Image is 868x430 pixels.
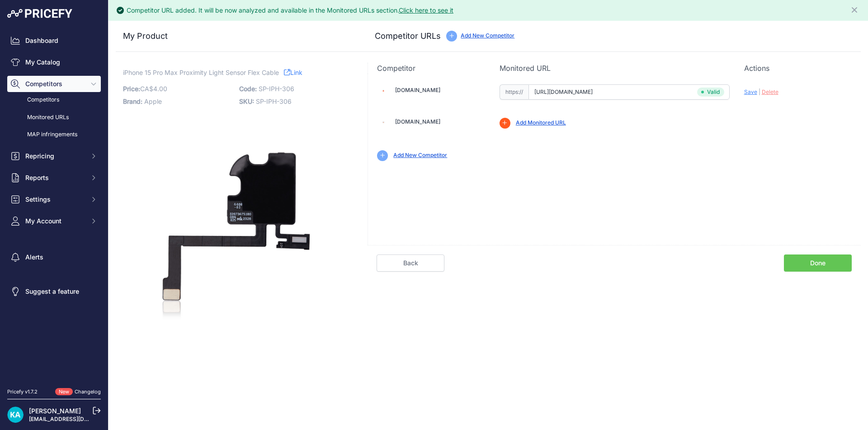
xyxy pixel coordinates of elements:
p: Monitored URL [500,63,730,74]
h3: Competitor URLs [375,30,441,42]
span: Apple [144,97,162,105]
a: Competitors [7,92,101,108]
h3: My Product [123,30,349,42]
a: Add New Competitor [461,32,514,39]
a: Changelog [75,388,101,395]
a: Alerts [7,249,101,265]
a: [PERSON_NAME] [29,407,81,415]
a: [EMAIL_ADDRESS][DOMAIN_NAME] [29,416,123,422]
span: Save [744,88,757,95]
span: New [55,388,73,396]
span: Delete [762,88,778,95]
a: [DOMAIN_NAME] [395,118,440,125]
span: SP-IPH-306 [256,97,292,105]
span: Brand: [123,97,142,105]
span: Repricing [25,152,85,161]
button: Repricing [7,148,101,164]
input: mtech.shop/product [528,84,730,100]
a: [DOMAIN_NAME] [395,87,440,93]
span: iPhone 15 Pro Max Proximity Light Sensor Flex Cable [123,67,279,78]
button: Reports [7,170,101,186]
p: Competitor [377,63,485,74]
span: | [759,88,760,95]
a: Dashboard [7,32,101,49]
span: 4.00 [153,85,167,92]
a: My Catalog [7,54,101,70]
p: Actions [744,63,852,74]
a: MAP infringements [7,127,101,143]
a: Click here to see it [399,6,453,14]
nav: Sidebar [7,32,101,377]
button: Close [850,4,861,14]
div: Competitor URL added. It will be now analyzed and available in the Monitored URLs section. [127,6,453,15]
a: Done [784,254,852,272]
img: Pricefy Logo [7,9,72,18]
span: SP-IPH-306 [259,85,294,92]
a: Suggest a feature [7,283,101,300]
span: Competitors [25,79,85,88]
span: My Account [25,217,85,226]
button: My Account [7,213,101,229]
a: Add Monitored URL [516,119,566,126]
button: Competitors [7,76,101,92]
a: Add New Competitor [393,152,447,158]
span: https:// [500,84,528,100]
span: Reports [25,173,85,182]
a: Back [377,254,444,272]
span: Settings [25,195,85,204]
a: Monitored URLs [7,110,101,125]
button: Settings [7,191,101,208]
span: Price: [123,85,140,92]
a: Link [284,67,302,78]
div: Pricefy v1.7.2 [7,388,38,396]
p: CA$ [123,83,234,95]
span: Code: [239,85,257,92]
span: SKU: [239,97,254,105]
